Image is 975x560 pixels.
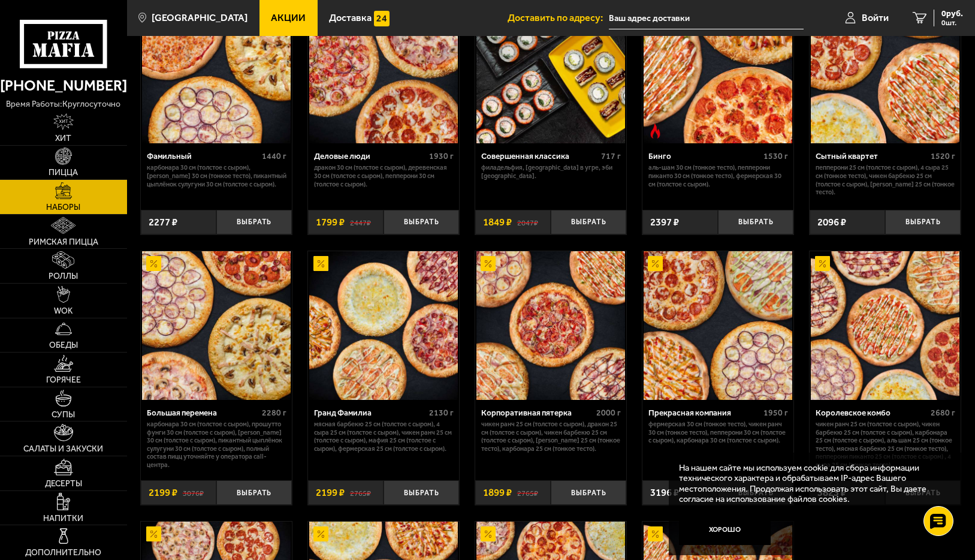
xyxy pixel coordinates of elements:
[23,445,103,453] span: Салаты и закуски
[817,217,846,227] span: 2096 ₽
[815,256,830,271] img: Акционный
[309,251,458,400] img: Гранд Фамилиа
[329,13,372,23] span: Доставка
[314,164,454,188] p: Дракон 30 см (толстое с сыром), Деревенская 30 см (толстое с сыром), Пепперони 30 см (толстое с с...
[350,217,371,227] s: 2447 ₽
[384,480,459,505] button: Выбрать
[648,526,663,541] img: Акционный
[147,420,286,469] p: Карбонара 30 см (толстое с сыром), Прошутто Фунги 30 см (толстое с сыром), [PERSON_NAME] 30 см (т...
[476,251,625,400] img: Корпоративная пятерка
[481,256,496,271] img: Акционный
[52,411,75,419] span: Супы
[314,420,454,453] p: Мясная Барбекю 25 см (толстое с сыром), 4 сыра 25 см (толстое с сыром), Чикен Ранч 25 см (толстое...
[941,19,963,26] span: 0 шт.
[648,164,788,188] p: Аль-Шам 30 см (тонкое тесто), Пепперони Пиканто 30 см (тонкое тесто), Фермерская 30 см (толстое с...
[43,514,83,523] span: Напитки
[816,420,955,469] p: Чикен Ранч 25 см (толстое с сыром), Чикен Барбекю 25 см (толстое с сыром), Карбонара 25 см (толст...
[763,151,788,161] span: 1530 г
[149,217,177,227] span: 2277 ₽
[679,514,771,545] button: Хорошо
[429,408,454,418] span: 2130 г
[481,164,621,180] p: Филадельфия, [GEOGRAPHIC_DATA] в угре, Эби [GEOGRAPHIC_DATA].
[609,7,804,29] input: Ваш адрес доставки
[601,151,621,161] span: 717 г
[46,203,80,212] span: Наборы
[147,164,286,188] p: Карбонара 30 см (толстое с сыром), [PERSON_NAME] 30 см (тонкое тесто), Пикантный цыплёнок сулугун...
[429,151,454,161] span: 1930 г
[142,251,291,400] img: Большая перемена
[29,238,98,246] span: Римская пицца
[811,251,959,400] img: Королевское комбо
[152,13,247,23] span: [GEOGRAPHIC_DATA]
[517,217,538,227] s: 2047 ₽
[648,256,663,271] img: Акционный
[551,210,626,235] button: Выбрать
[885,210,961,235] button: Выбрать
[271,13,306,23] span: Акции
[313,256,328,271] img: Акционный
[642,251,793,400] a: АкционныйПрекрасная компания
[49,168,78,177] span: Пицца
[941,10,963,18] span: 0 руб.
[763,408,788,418] span: 1950 г
[862,13,889,23] span: Войти
[481,526,496,541] img: Акционный
[596,408,621,418] span: 2000 г
[316,487,345,498] span: 2199 ₽
[216,210,292,235] button: Выбрать
[314,151,426,161] div: Деловые люди
[147,151,259,161] div: Фамильный
[481,151,598,161] div: Совершенная классика
[350,487,371,498] s: 2765 ₽
[718,210,793,235] button: Выбрать
[146,526,161,541] img: Акционный
[508,13,609,23] span: Доставить по адресу:
[650,487,679,498] span: 3196 ₽
[149,487,177,498] span: 2199 ₽
[314,408,426,417] div: Гранд Фамилиа
[816,164,955,196] p: Пепперони 25 см (толстое с сыром), 4 сыра 25 см (тонкое тесто), Чикен Барбекю 25 см (толстое с сы...
[146,256,161,271] img: Акционный
[141,251,292,400] a: АкционныйБольшая перемена
[481,420,621,453] p: Чикен Ранч 25 см (толстое с сыром), Дракон 25 см (толстое с сыром), Чикен Барбекю 25 см (толстое ...
[262,408,286,418] span: 2280 г
[25,549,101,557] span: Дополнительно
[483,487,512,498] span: 1899 ₽
[931,151,955,161] span: 1520 г
[313,526,328,541] img: Акционный
[216,480,292,505] button: Выбрать
[374,11,389,26] img: 15daf4d41897b9f0e9f617042186c801.svg
[816,151,928,161] div: Сытный квартет
[648,420,788,445] p: Фермерская 30 см (тонкое тесто), Чикен Ранч 30 см (тонкое тесто), Пепперони 30 см (толстое с сыро...
[46,376,81,384] span: Горячее
[816,408,928,417] div: Королевское комбо
[810,251,961,400] a: АкционныйКоролевское комбо
[262,151,286,161] span: 1440 г
[384,210,459,235] button: Выбрать
[517,487,538,498] s: 2765 ₽
[49,272,78,281] span: Роллы
[45,480,82,488] span: Десерты
[644,251,792,400] img: Прекрасная компания
[49,341,78,350] span: Обеды
[648,124,663,139] img: Острое блюдо
[648,408,760,417] div: Прекрасная компания
[55,134,71,143] span: Хит
[316,217,345,227] span: 1799 ₽
[147,408,259,417] div: Большая перемена
[551,480,626,505] button: Выбрать
[54,307,73,315] span: WOK
[475,251,626,400] a: АкционныйКорпоративная пятерка
[481,408,593,417] div: Корпоративная пятерка
[183,487,204,498] s: 3076 ₽
[648,151,760,161] div: Бинго
[931,408,955,418] span: 2680 г
[483,217,512,227] span: 1849 ₽
[650,217,679,227] span: 2397 ₽
[308,251,459,400] a: АкционныйГранд Фамилиа
[679,463,944,505] p: На нашем сайте мы используем cookie для сбора информации технического характера и обрабатываем IP...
